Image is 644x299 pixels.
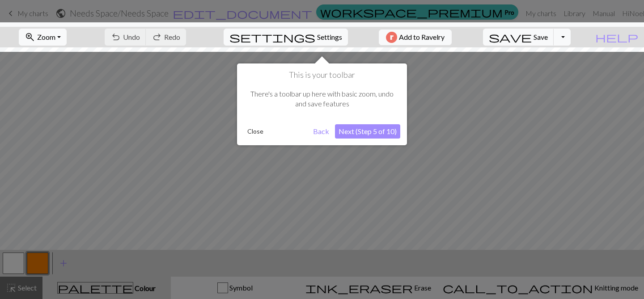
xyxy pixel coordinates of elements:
[309,124,333,139] button: Back
[244,125,267,138] button: Close
[244,80,400,118] div: There's a toolbar up here with basic zoom, undo and save features
[335,124,400,139] button: Next (Step 5 of 10)
[237,63,407,145] div: This is your toolbar
[244,70,400,80] h1: This is your toolbar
